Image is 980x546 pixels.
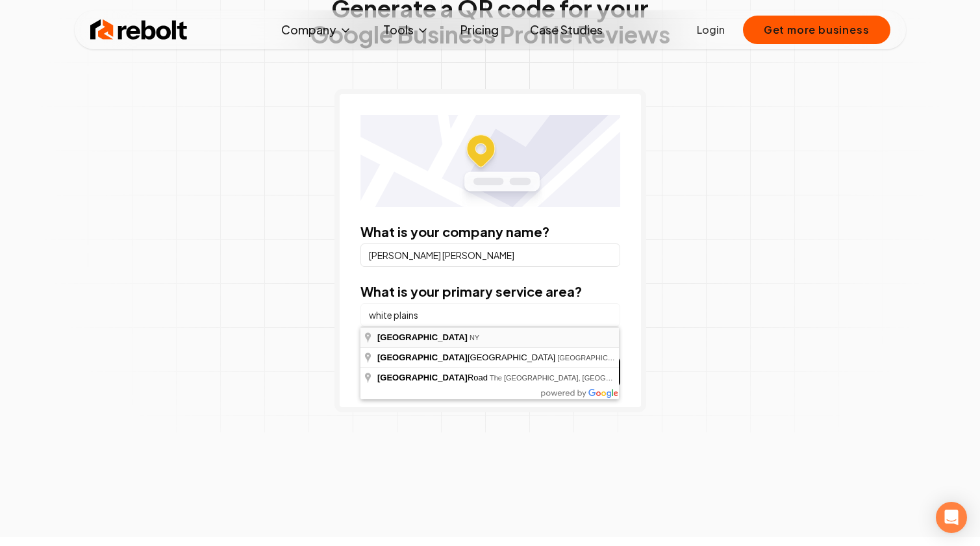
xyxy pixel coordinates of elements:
input: City or county or neighborhood [360,303,620,327]
button: Company [271,17,362,43]
a: Login [697,22,725,38]
input: Company Name [360,243,620,267]
span: [GEOGRAPHIC_DATA], [GEOGRAPHIC_DATA] [557,354,710,362]
span: [GEOGRAPHIC_DATA] [377,353,557,362]
button: Get more business [743,16,890,44]
img: Rebolt Logo [90,17,188,43]
span: The [GEOGRAPHIC_DATA], [GEOGRAPHIC_DATA] [490,374,657,382]
div: Open Intercom Messenger [936,502,967,533]
img: Location map [360,115,620,207]
span: Road [377,373,490,382]
span: [GEOGRAPHIC_DATA] [377,332,468,342]
a: Pricing [450,17,509,43]
label: What is your company name? [360,223,549,240]
label: What is your primary service area? [360,283,582,299]
span: [GEOGRAPHIC_DATA] [377,373,468,382]
span: [GEOGRAPHIC_DATA] [377,353,468,362]
a: Case Studies [520,17,613,43]
button: Tools [373,17,440,43]
span: NY [470,334,479,341]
